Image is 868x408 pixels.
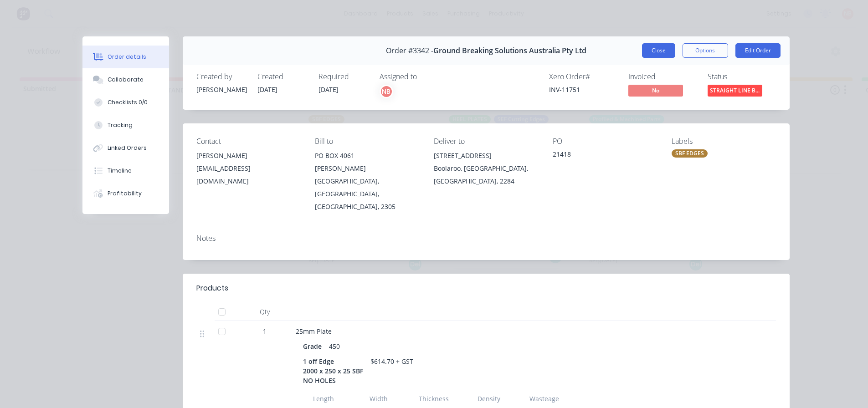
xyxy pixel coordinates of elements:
button: Tracking [82,114,169,137]
div: [PERSON_NAME] [196,85,247,94]
div: [EMAIL_ADDRESS][DOMAIN_NAME] [196,162,301,188]
div: Status [708,72,776,81]
div: Assigned to [380,72,471,81]
div: PO [553,137,657,146]
button: Collaborate [82,68,169,91]
div: Products [196,283,228,294]
span: 1 [263,326,267,336]
div: Timeline [108,167,132,175]
div: [STREET_ADDRESS] [434,149,538,162]
input: Label [413,391,454,407]
button: STRAIGHT LINE B... [708,85,762,98]
span: No [628,85,683,96]
span: 25mm Plate [296,327,332,336]
div: Required [318,72,369,81]
div: [STREET_ADDRESS]Boolaroo, [GEOGRAPHIC_DATA], [GEOGRAPHIC_DATA], 2284 [434,149,538,188]
div: [PERSON_NAME] [196,149,301,162]
button: Edit Order [735,43,781,58]
div: 1 off Edge 2000 x 250 x 25 SBF NO HOLES [303,355,367,387]
div: [PERSON_NAME][EMAIL_ADDRESS][DOMAIN_NAME] [196,149,301,188]
div: Labels [672,137,776,146]
div: $614.70 + GST [367,355,417,368]
div: Grade [303,340,325,353]
div: Xero Order # [549,72,617,81]
div: Profitability [108,189,142,198]
div: Checklists 0/0 [108,98,148,107]
div: SBF EDGES [672,149,708,158]
div: Bill to [315,137,419,146]
div: Linked Orders [108,144,147,152]
div: 21418 [553,149,657,162]
input: Label [358,391,399,407]
button: Options [683,43,728,58]
div: INV-11751 [549,85,617,94]
div: Collaborate [108,76,144,84]
button: Order details [82,46,169,68]
input: Label [468,391,509,407]
div: Qty [237,303,292,321]
div: Notes [196,234,776,243]
div: Tracking [108,121,133,129]
button: Checklists 0/0 [82,91,169,114]
button: Profitability [82,182,169,205]
div: Created [257,72,308,81]
input: Label [524,391,565,407]
div: 450 [325,340,344,353]
span: Ground Breaking Solutions Australia Pty Ltd [433,46,586,55]
span: [DATE] [257,85,277,94]
button: Close [642,43,675,58]
div: PO BOX 4061 [315,149,419,162]
div: Contact [196,137,301,146]
div: [PERSON_NAME][GEOGRAPHIC_DATA], [GEOGRAPHIC_DATA], [GEOGRAPHIC_DATA], 2305 [315,162,419,213]
div: Boolaroo, [GEOGRAPHIC_DATA], [GEOGRAPHIC_DATA], 2284 [434,162,538,188]
span: Order #3342 - [386,46,433,55]
button: Timeline [82,159,169,182]
div: Order details [108,53,146,61]
div: Invoiced [628,72,697,81]
div: Deliver to [434,137,538,146]
button: Linked Orders [82,137,169,159]
span: STRAIGHT LINE B... [708,85,762,96]
div: Created by [196,72,247,81]
button: NB [380,85,393,98]
div: PO BOX 4061[PERSON_NAME][GEOGRAPHIC_DATA], [GEOGRAPHIC_DATA], [GEOGRAPHIC_DATA], 2305 [315,149,419,213]
input: Label [303,391,344,407]
span: [DATE] [318,85,339,94]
